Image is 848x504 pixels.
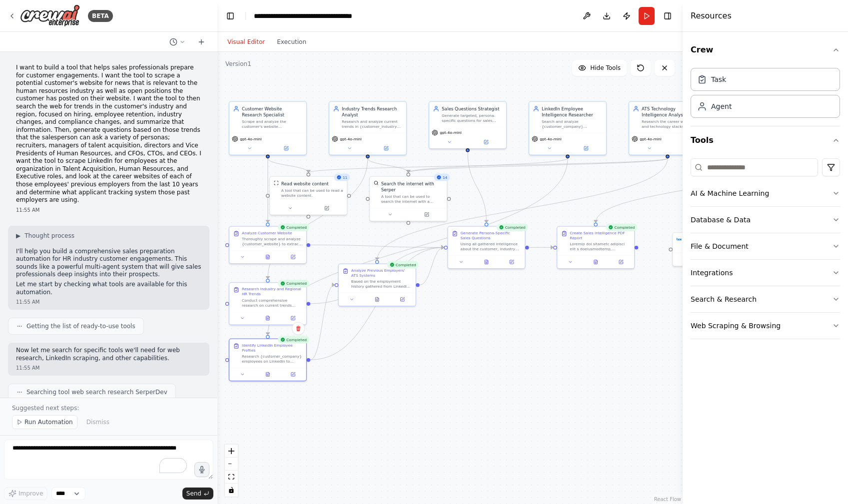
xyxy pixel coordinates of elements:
button: Open in side panel [668,144,704,152]
div: Using all gathered intelligence about the customer, industry trends, and personnel insights, crea... [461,242,521,252]
div: Analyze Previous Employers' ATS Systems [351,268,412,278]
div: 14SerperDevToolSearch the internet with SerperA tool that can be used to search the internet with... [369,176,447,222]
div: A tool that can be used to search the internet with a search_query. Supports different search typ... [381,194,443,204]
div: Search the internet with Serper [381,180,443,193]
div: Scrape and analyze the customer's website ({customer_website}) to find HR-related news, company u... [242,119,302,129]
g: Edge from b159edb7-b602-4719-afea-e90fc74e3855 to 7a9afbb6-c860-4ab4-b9f6-6ed3d9c2aa44 [420,244,444,288]
g: Edge from 1b4d2114-4368-447e-b698-58070d916974 to 9e7c0553-a295-4011-8468-f22d0f986c86 [265,158,312,173]
button: Hide right sidebar [661,9,675,23]
button: Click to speak your automation idea [194,462,209,477]
div: LinkedIn Employee Intelligence Researcher [542,105,602,118]
p: Let me start by checking what tools are available for this automation. [16,281,201,296]
div: Identify LinkedIn Employee Profiles [242,343,302,353]
span: Getting the list of ready-to-use tools [26,322,135,330]
g: Edge from c93afbd9-5c30-47ef-9b86-4bd7fefa672b to 7a9afbb6-c860-4ab4-b9f6-6ed3d9c2aa44 [465,152,490,222]
button: toggle interactivity [225,484,238,497]
span: Dismiss [86,418,109,426]
div: Customer Website Research SpecialistScrape and analyze the customer's website ({customer_website}... [229,101,307,155]
div: Thoroughly scrape and analyze {customer_website} to extract HR-related information including: - R... [242,237,302,247]
button: Open in side panel [501,258,522,266]
button: Dismiss [81,415,114,429]
div: CompletedIdentify LinkedIn Employee ProfilesResearch {customer_company} employees on LinkedIn to ... [229,339,307,382]
button: zoom out [225,458,238,471]
div: Completed [387,261,418,269]
g: Edge from 66cb0ff7-b01c-416d-9e0e-05171526284c to 798c1e60-74c2-4f5c-a4f0-165335be2c92 [593,158,771,223]
button: View output [473,258,500,266]
span: 14 [443,175,448,180]
button: Open in side panel [409,211,444,218]
div: Completed [278,224,309,231]
span: Hide Tools [590,64,621,72]
div: 11:55 AM [16,364,201,372]
div: Task [711,74,726,84]
span: Improve [18,490,43,498]
button: Search & Research [691,286,840,312]
div: Agent [711,101,732,111]
div: Industry Trends Research AnalystResearch and analyze current trends in {customer_industry} indust... [329,101,407,155]
button: Open in side panel [392,296,413,303]
button: Tools [691,126,840,154]
div: CompletedAnalyze Previous Employers' ATS SystemsBased on the employment history gathered from Lin... [338,264,416,307]
div: Research the career websites and technology stacks of previous employers from key employees' work... [642,119,702,129]
button: Hide left sidebar [223,9,237,23]
div: Version 1 [225,60,251,68]
div: Industry Trends Research Analyst [342,105,402,118]
button: Open in side panel [282,371,304,378]
div: BETA [88,10,113,22]
nav: breadcrumb [254,11,352,21]
div: Search and analyze {customer_company} employees on LinkedIn to identify key personnel in Talent A... [542,119,602,129]
div: Customer Website Research Specialist [242,105,302,118]
textarea: To enrich screen reader interactions, please activate Accessibility in Grammarly extension settings [4,440,213,480]
p: Suggested next steps: [12,404,205,412]
button: Switch to previous chat [165,36,189,48]
button: Send [182,488,213,500]
span: gpt-4o-mini [640,136,662,141]
img: ScrapeWebsiteTool [274,180,279,185]
g: Edge from 7a9afbb6-c860-4ab4-b9f6-6ed3d9c2aa44 to 798c1e60-74c2-4f5c-a4f0-165335be2c92 [529,244,553,251]
div: Tools [691,154,840,347]
div: LinkedIn Employee Intelligence ResearcherSearch and analyze {customer_company} employees on Linke... [529,101,607,155]
button: Open in side panel [468,138,504,146]
button: zoom in [225,445,238,458]
button: fit view [225,471,238,484]
div: Read website content [281,180,329,187]
div: Generate targeted, persona-specific questions for sales professionals to ask different HR stakeho... [442,113,502,123]
button: View output [254,314,281,322]
div: Box [672,232,750,266]
span: Thought process [24,232,74,240]
button: ▶Thought process [16,232,74,240]
img: SerperDevTool [374,180,379,185]
div: Generate Persona-Specific Sales Questions [461,230,521,240]
g: Edge from 33f8b51c-a1e8-44dd-90f7-000a0c270702 to b159edb7-b602-4719-afea-e90fc74e3855 [374,158,671,260]
span: 11 [343,175,348,180]
img: Box [677,237,682,242]
button: Run Automation [12,415,77,429]
button: AI & Machine Learning [691,180,840,206]
p: Now let me search for specific tools we'll need for web research, LinkedIn scraping, and other ca... [16,347,201,362]
g: Edge from 33f8b51c-a1e8-44dd-90f7-000a0c270702 to 9e7c0553-a295-4011-8468-f22d0f986c86 [305,158,671,173]
button: Visual Editor [221,36,271,48]
button: Database & Data [691,207,840,233]
g: Edge from 1b4d2114-4368-447e-b698-58070d916974 to 21557428-dd2b-463a-98b3-d63e4aaaf13d [265,158,271,223]
button: Start a new chat [193,36,209,48]
span: ▶ [16,232,20,240]
button: Delete node [292,322,305,335]
div: Research Industry and Regional HR Trends [242,287,302,297]
div: Conduct comprehensive research on current trends affecting the {customer_industry} industry in th... [242,298,302,308]
button: Open in side panel [309,204,344,212]
button: View output [364,296,390,303]
div: Completed [606,224,637,231]
span: gpt-4o-mini [240,136,262,141]
p: I want to build a tool that helps sales professionals prepare for customer engagements. I want th... [16,64,201,204]
button: View output [254,371,281,378]
button: Open in side panel [368,144,404,152]
button: Open in side panel [610,258,632,266]
span: gpt-4o-mini [340,136,362,141]
button: Open in side panel [568,144,604,152]
img: Logo [20,4,80,27]
button: Web Scraping & Browsing [691,313,840,339]
button: Open in side panel [268,144,304,152]
button: File & Document [691,233,840,259]
button: Open in side panel [282,253,304,261]
span: Run Automation [24,418,73,426]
